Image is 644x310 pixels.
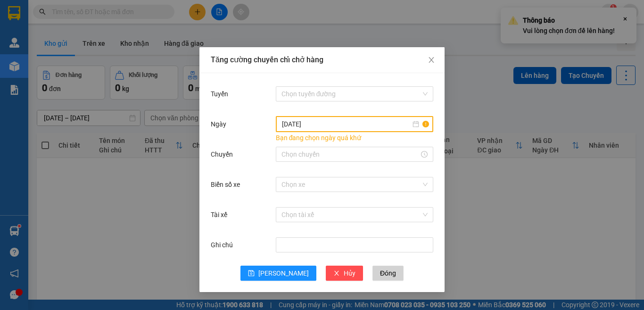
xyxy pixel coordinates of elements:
[248,270,255,277] span: save
[211,90,233,98] label: Tuyến
[281,208,421,222] input: Tài xế
[344,268,355,278] span: Hủy
[276,237,433,252] input: Ghi chú
[282,119,411,129] input: Ngày
[211,151,238,158] label: Chuyến
[281,149,419,159] input: Chuyến
[211,120,231,128] label: Ngày
[276,133,433,143] div: Bạn đang chọn ngày quá khứ
[281,177,421,192] input: Biển số xe
[211,181,245,188] label: Biển số xe
[211,55,433,65] div: Tăng cường chuyến chỉ chở hàng
[333,270,340,277] span: close
[418,47,445,74] button: Close
[372,266,404,281] button: Đóng
[428,56,435,64] span: close
[326,266,363,281] button: closeHủy
[240,266,316,281] button: save[PERSON_NAME]
[380,268,396,278] span: Đóng
[258,268,309,278] span: [PERSON_NAME]
[211,211,232,218] label: Tài xế
[211,241,238,249] label: Ghi chú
